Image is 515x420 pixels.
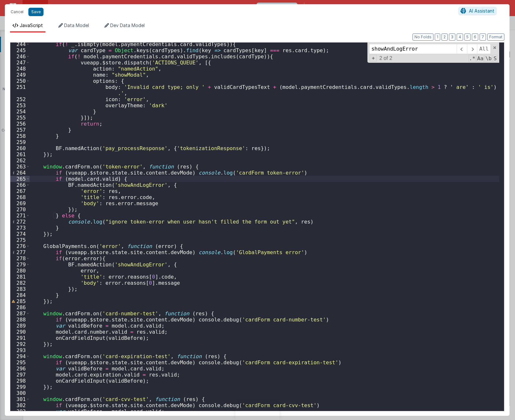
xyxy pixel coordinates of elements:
[10,182,30,188] div: 266
[10,164,30,170] div: 263
[10,390,30,396] div: 300
[10,323,30,329] div: 289
[10,78,30,84] div: 250
[10,366,30,372] div: 296
[10,317,30,323] div: 288
[10,292,30,298] div: 284
[10,53,30,60] div: 246
[377,55,395,61] span: 2 of 2
[10,335,30,341] div: 291
[10,170,30,176] div: 264
[10,262,30,268] div: 279
[10,145,30,151] div: 260
[449,33,455,41] button: 3
[10,115,30,121] div: 255
[110,23,145,28] span: Dev Data Model
[487,33,504,41] button: Format
[10,102,30,109] div: 253
[10,157,30,164] div: 262
[10,200,30,206] div: 269
[10,231,30,237] div: 274
[10,243,30,249] div: 276
[10,60,30,66] div: 247
[457,33,463,41] button: 4
[369,44,457,54] input: Search for
[10,268,30,274] div: 280
[10,237,30,243] div: 275
[7,7,27,16] button: Cancel
[10,408,30,415] div: 303
[10,66,30,72] div: 248
[480,33,486,41] button: 7
[10,359,30,366] div: 295
[10,249,30,255] div: 277
[485,55,492,62] span: Whole Word Search
[10,47,30,53] div: 245
[28,8,44,16] button: Save
[10,72,30,78] div: 249
[10,372,30,378] div: 297
[10,384,30,390] div: 299
[370,55,377,62] span: Toggel Replace mode
[10,304,30,310] div: 286
[10,378,30,384] div: 298
[64,23,89,28] span: Data Model
[10,109,30,115] div: 254
[10,96,30,102] div: 252
[10,341,30,347] div: 292
[10,298,30,304] div: 285
[10,280,30,286] div: 282
[10,219,30,225] div: 272
[477,55,484,62] span: CaseSensitive Search
[10,84,30,96] div: 251
[10,176,30,182] div: 265
[464,33,471,41] button: 5
[10,213,30,219] div: 271
[10,286,30,292] div: 283
[10,194,30,200] div: 268
[10,133,30,139] div: 258
[469,55,476,62] span: RegExp Search
[477,44,491,54] span: Alt-Enter
[10,225,30,231] div: 273
[10,127,30,133] div: 257
[10,139,30,145] div: 259
[10,41,30,47] div: 244
[469,8,494,14] span: AI Assistant
[10,151,30,157] div: 261
[413,33,433,41] button: No Folds
[435,33,440,41] button: 1
[10,274,30,280] div: 281
[10,353,30,359] div: 294
[442,33,448,41] button: 2
[10,396,30,402] div: 301
[493,55,497,62] span: Search In Selection
[10,402,30,408] div: 302
[10,347,30,353] div: 293
[10,121,30,127] div: 256
[20,23,43,28] span: JavaScript
[10,255,30,262] div: 278
[10,310,30,317] div: 287
[10,188,30,194] div: 267
[10,329,30,335] div: 290
[236,406,280,420] iframe: Marker.io feedback button
[472,33,478,41] button: 6
[10,206,30,213] div: 270
[458,7,497,15] button: AI Assistant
